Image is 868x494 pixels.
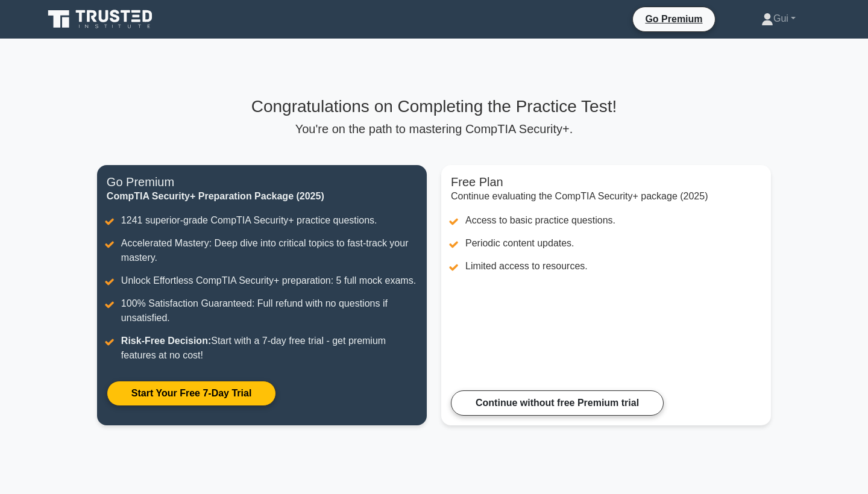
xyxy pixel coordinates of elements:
[638,11,709,27] a: Go Premium
[732,7,825,31] a: Gui
[97,122,771,136] p: You're on the path to mastering CompTIA Security+.
[107,381,276,406] a: Start Your Free 7-Day Trial
[451,390,664,416] a: Continue without free Premium trial
[97,96,771,117] h3: Congratulations on Completing the Practice Test!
